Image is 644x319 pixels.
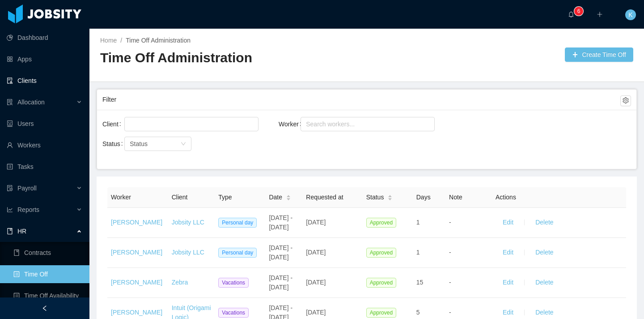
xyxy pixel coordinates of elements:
span: - [449,249,451,256]
label: Status [102,140,127,147]
span: - [449,279,451,286]
span: Allocation [17,99,45,106]
button: Edit [496,216,521,230]
i: icon: book [7,228,13,234]
span: [DATE] - [DATE] [269,274,292,291]
span: HR [17,228,26,235]
span: 1 [416,219,420,226]
button: icon: setting [620,95,631,106]
label: Worker [279,121,305,128]
span: 1 [416,249,420,256]
a: icon: profileTime Off Availability [13,287,82,305]
div: Filter [102,91,620,108]
i: icon: caret-up [286,194,291,196]
span: [DATE] [306,279,326,286]
a: icon: userWorkers [7,136,82,154]
i: icon: file-protect [7,185,13,191]
a: icon: auditClients [7,72,82,90]
button: Edit [496,246,521,260]
button: Edit [496,276,521,290]
a: icon: pie-chartDashboard [7,29,82,47]
i: icon: caret-down [388,197,393,200]
a: icon: appstoreApps [7,50,82,68]
div: Sort [387,194,393,200]
span: Client [172,194,188,201]
span: Personal day [218,248,257,258]
i: icon: solution [7,99,13,105]
a: icon: profileTasks [7,158,82,176]
i: icon: caret-down [286,197,291,200]
span: [DATE] - [DATE] [269,214,292,231]
span: Worker [111,194,131,201]
span: Type [218,194,232,201]
a: icon: bookContracts [13,244,82,262]
span: Vacations [218,278,249,288]
span: Status [366,193,384,202]
a: [PERSON_NAME] [111,219,162,226]
input: Client [127,119,132,129]
button: Delete [528,216,560,230]
span: [DATE] [306,249,326,256]
i: icon: caret-up [388,194,393,196]
span: Reports [17,206,39,213]
span: - [449,309,451,316]
span: Status [130,140,148,147]
span: [DATE] [306,309,326,316]
i: icon: plus [597,11,603,17]
a: icon: robotUsers [7,115,82,133]
i: icon: line-chart [7,207,13,213]
sup: 6 [574,7,583,16]
a: icon: profileTime Off [13,265,82,283]
span: Approved [366,278,396,288]
p: 6 [577,7,580,16]
i: icon: bell [568,11,574,17]
a: Jobsity LLC [172,219,204,226]
span: [DATE] - [DATE] [269,244,292,261]
span: Vacations [218,308,249,318]
a: [PERSON_NAME] [111,279,162,286]
span: - [449,219,451,226]
h2: Time Off Administration [100,49,367,67]
div: Search workers... [306,120,421,129]
a: Zebra [172,279,188,286]
span: Approved [366,248,396,258]
span: Days [416,194,431,201]
span: / [120,37,122,44]
span: Approved [366,308,396,318]
span: Date [269,193,282,202]
span: Payroll [17,185,37,192]
span: Approved [366,218,396,228]
a: [PERSON_NAME] [111,249,162,256]
a: [PERSON_NAME] [111,309,162,316]
button: Delete [528,246,560,260]
button: icon: plusCreate Time Off [565,47,633,62]
button: Delete [528,276,560,290]
span: 5 [416,309,420,316]
label: Client [102,121,125,128]
span: [DATE] [306,219,326,226]
span: Actions [496,194,516,201]
span: 15 [416,279,424,286]
span: Requested at [306,194,343,201]
i: icon: down [181,141,186,147]
a: Time Off Administration [126,37,191,44]
span: K [628,9,632,20]
input: Worker [303,119,308,129]
span: Personal day [218,218,257,228]
span: Note [449,194,462,201]
div: Sort [286,194,291,200]
a: Jobsity LLC [172,249,204,256]
a: Home [100,37,117,44]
